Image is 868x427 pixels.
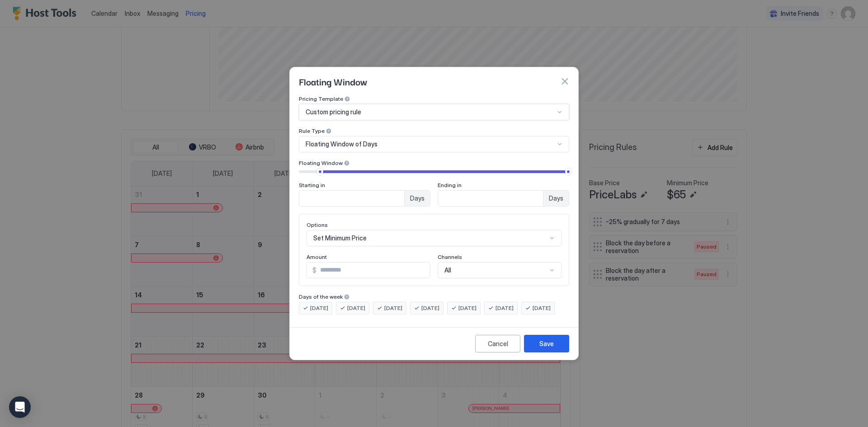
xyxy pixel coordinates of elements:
div: Save [539,339,554,348]
span: [DATE] [384,304,402,312]
input: Input Field [316,263,430,278]
button: Cancel [475,335,520,352]
span: Pricing Template [299,95,343,102]
button: Save [524,335,569,352]
span: Floating Window [299,160,343,166]
input: Input Field [299,191,404,206]
span: Amount [307,253,327,260]
div: Open Intercom Messenger [9,396,31,418]
span: Rule Type [299,127,325,134]
span: $ [312,266,316,274]
span: [DATE] [347,304,365,312]
span: Days [549,194,563,202]
span: All [444,266,451,274]
span: [DATE] [421,304,439,312]
span: Set Minimum Price [313,234,367,242]
input: Input Field [438,191,543,206]
span: Channels [438,253,462,260]
span: [DATE] [310,304,328,312]
span: [DATE] [533,304,551,312]
span: [DATE] [495,304,514,312]
span: [DATE] [458,304,476,312]
span: Floating Window of Days [306,140,377,148]
div: Cancel [488,339,508,348]
span: Starting in [299,182,325,188]
span: Custom pricing rule [306,108,361,116]
span: Days of the week [299,293,343,300]
span: Days [410,194,425,202]
span: Floating Window [299,75,367,88]
span: Options [307,221,328,228]
span: Ending in [438,182,462,188]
